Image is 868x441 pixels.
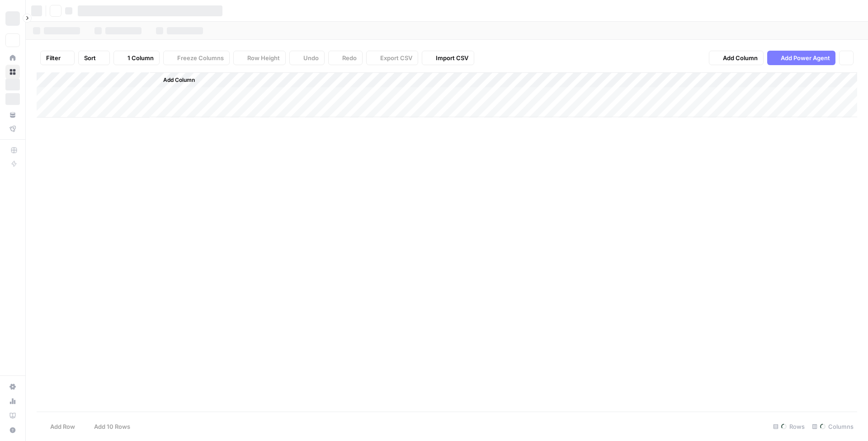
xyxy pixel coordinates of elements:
span: Freeze Columns [177,53,224,62]
span: Redo [342,53,357,62]
button: Add Row [37,419,80,434]
button: Add 10 Rows [80,419,136,434]
span: Sort [84,53,96,62]
span: Add 10 Rows [94,422,130,431]
span: Add Column [163,76,195,84]
span: Import CSV [436,53,468,62]
button: Filter [40,51,75,65]
div: Columns [808,419,857,434]
span: Filter [46,53,61,62]
button: Row Height [233,51,286,65]
span: 1 Column [127,53,154,62]
a: Your Data [5,108,20,122]
span: Add Column [723,53,758,62]
span: Export CSV [380,53,412,62]
a: Learning Hub [5,408,20,423]
div: Rows [769,419,808,434]
a: Usage [5,394,20,408]
a: Settings [5,379,20,394]
span: Row Height [247,53,280,62]
span: Add Row [50,422,75,431]
button: Add Column [709,51,764,65]
button: Help + Support [5,423,20,437]
span: Undo [303,53,319,62]
button: Export CSV [366,51,418,65]
button: Freeze Columns [163,51,230,65]
button: Add Power Agent [767,51,835,65]
button: Import CSV [422,51,474,65]
button: Add Column [151,74,198,86]
a: Home [5,51,20,65]
a: Flightpath [5,122,20,136]
button: 1 Column [113,51,160,65]
button: Redo [328,51,363,65]
span: Add Power Agent [781,53,830,62]
button: Undo [289,51,325,65]
button: Sort [78,51,110,65]
a: Browse [5,65,20,79]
